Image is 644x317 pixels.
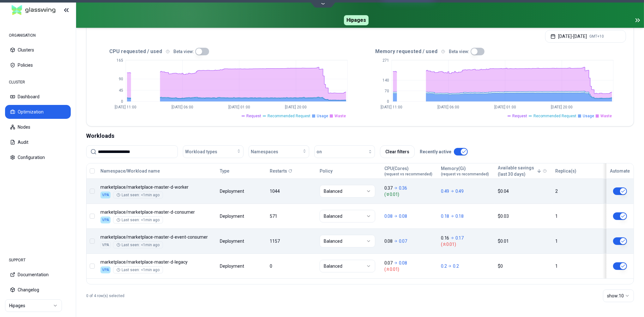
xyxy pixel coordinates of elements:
[334,113,346,119] span: Waste
[316,149,322,155] span: on
[94,48,360,55] div: CPU requested / used
[385,89,389,93] tspan: 70
[251,149,278,155] span: Namespaces
[317,113,328,119] span: Usage
[382,78,389,82] tspan: 140
[453,263,459,269] p: 0.2
[455,188,464,194] p: 0.49
[5,58,71,72] button: Policies
[172,105,193,110] tspan: [DATE] 06:00
[399,185,407,191] p: 0.36
[115,105,137,110] tspan: [DATE] 11:00
[498,263,550,269] div: $0
[498,188,550,194] div: $0.04
[384,238,393,244] p: 0.08
[117,267,159,272] div: Last seen: <1min ago
[441,188,449,194] p: 0.49
[173,48,194,55] p: Beta view:
[600,113,612,119] span: Waste
[5,90,71,104] button: Dashboard
[285,105,307,110] tspan: [DATE] 20:00
[5,120,71,134] button: Nodes
[183,145,244,158] button: Workload types
[9,3,58,18] img: GlassWing
[5,29,71,42] div: ORGANISATION
[314,145,375,158] button: on
[609,168,631,174] div: Automate
[185,149,217,155] span: Workload types
[498,213,550,219] div: $0.03
[441,165,489,177] div: Memory(Gi)
[100,192,111,198] div: VPA
[384,266,435,272] span: ( 0.01 )
[384,165,432,177] div: CPU(Cores)
[100,165,160,177] button: Namespace/Workload name
[533,113,576,119] span: Recommended Request
[249,145,309,158] button: Namespaces
[270,213,314,219] div: 571
[384,260,393,266] p: 0.07
[589,34,604,39] span: GMT+10
[320,168,379,174] div: Policy
[5,135,71,149] button: Audit
[5,283,71,297] button: Changelog
[555,263,599,269] div: 1
[100,259,214,265] p: marketplace-master-d-legacy
[360,48,626,55] div: Memory requested / used
[455,235,464,241] p: 0.17
[5,254,71,266] div: SUPPORT
[555,238,599,244] div: 1
[270,238,314,244] div: 1157
[555,165,576,177] button: Replica(s)
[384,165,432,177] button: CPU(Cores)(request vs recommended)
[551,105,573,110] tspan: [DATE] 20:00
[270,188,314,194] div: 1044
[420,149,451,155] p: Recently active
[512,113,527,119] span: Request
[100,234,214,240] p: marketplace-master-d-event-consumer
[384,213,393,219] p: 0.08
[344,15,369,25] span: Hipages
[117,58,123,63] tspan: 165
[220,238,245,244] div: Deployment
[5,105,71,119] button: Optimization
[86,131,634,140] div: Workloads
[270,168,287,174] p: Restarts
[121,99,123,104] tspan: 0
[498,165,542,177] button: Available savings(last 30 days)
[100,216,111,223] div: VPA
[455,213,464,219] p: 0.18
[494,105,516,110] tspan: [DATE] 01:00
[246,113,261,119] span: Request
[555,213,599,219] div: 1
[449,48,469,55] p: Beta view:
[117,192,159,198] div: Last seen: <1min ago
[441,241,492,247] span: ( 0.01 )
[498,238,550,244] div: $0.01
[441,172,489,177] span: (request vs recommended)
[583,113,594,119] span: Usage
[119,88,123,93] tspan: 45
[228,105,250,110] tspan: [DATE] 01:00
[384,185,393,191] p: 0.37
[555,188,599,194] div: 2
[441,263,447,269] p: 0.2
[100,241,111,248] div: VPA
[545,30,626,43] button: [DATE]-[DATE]GMT+10
[268,113,310,119] span: Recommended Request
[441,213,449,219] p: 0.18
[220,188,245,194] div: Deployment
[100,184,214,190] p: marketplace-master-d-worker
[399,260,407,266] p: 0.08
[399,238,407,244] p: 0.07
[220,213,245,219] div: Deployment
[384,172,432,177] span: (request vs recommended)
[437,105,459,110] tspan: [DATE] 06:00
[5,268,71,282] button: Documentation
[119,77,123,81] tspan: 90
[380,145,415,158] button: Clear filters
[270,263,314,269] div: 0
[117,217,159,223] div: Last seen: <1min ago
[5,43,71,57] button: Clusters
[441,235,449,241] p: 0.16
